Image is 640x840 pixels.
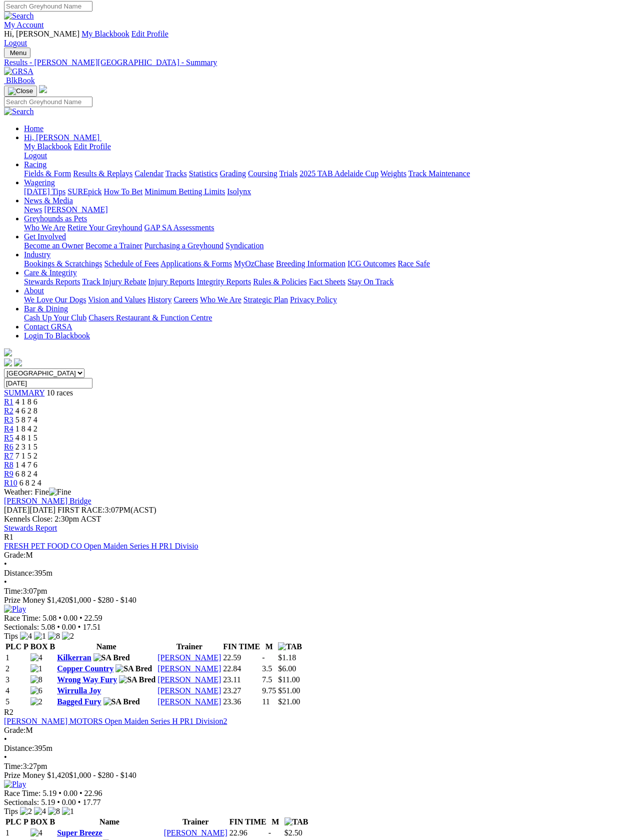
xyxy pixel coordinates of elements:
text: 7.5 [262,675,272,684]
span: PLC [5,817,21,826]
div: M [4,551,636,560]
span: • [78,623,81,631]
img: 2 [30,697,42,706]
a: Trials [279,169,297,178]
span: BlkBook [6,76,35,85]
a: Applications & Forms [160,259,232,268]
td: 4 [5,686,29,696]
img: 8 [30,675,42,684]
a: Bookings & Scratchings [24,259,102,268]
td: 5 [5,697,29,707]
img: 1 [34,632,46,641]
div: Greyhounds as Pets [24,223,636,232]
div: Wagering [24,187,636,196]
img: 8 [48,807,60,816]
a: [PERSON_NAME] Bridge [4,497,91,505]
span: R5 [4,434,13,442]
span: 22.59 [84,614,102,622]
span: R9 [4,470,13,478]
a: Wrong Way Fury [57,675,117,684]
a: [PERSON_NAME] [157,686,221,695]
a: [DATE] Tips [24,187,65,196]
div: Prize Money $1,420 [4,596,636,605]
a: Careers [173,295,198,304]
div: Bar & Dining [24,313,636,322]
div: 395m [4,744,636,753]
a: Login To Blackbook [24,331,90,340]
span: • [4,753,7,761]
span: Time: [4,587,23,595]
img: 8 [48,632,60,641]
a: Wagering [24,178,55,187]
a: R4 [4,425,13,433]
td: 22.96 [229,828,267,838]
div: About [24,295,636,304]
td: 22.59 [222,653,260,663]
span: PLC [5,642,21,651]
a: MyOzChase [234,259,274,268]
span: P [23,642,28,651]
span: $21.00 [278,697,300,706]
a: BlkBook [4,76,35,85]
a: Contact GRSA [24,322,72,331]
span: 5.08 [42,614,56,622]
a: [PERSON_NAME] [157,675,221,684]
div: My Account [4,30,636,48]
td: 23.36 [222,697,260,707]
img: GRSA [4,67,33,76]
div: 3:27pm [4,762,636,771]
a: Chasers Restaurant & Function Centre [88,313,212,322]
th: Name [56,817,162,827]
a: R6 [4,443,13,451]
img: SA Bred [103,697,140,706]
span: • [57,798,60,806]
span: [DATE] [4,506,55,514]
span: Sectionals: [4,623,39,631]
a: Fact Sheets [309,277,345,286]
a: Edit Profile [74,142,111,151]
div: M [4,726,636,735]
a: Super Breeze [57,828,102,837]
a: Tracks [165,169,187,178]
span: P [23,817,28,826]
span: Tips [4,807,18,815]
a: [PERSON_NAME] [157,664,221,673]
a: Results & Replays [73,169,132,178]
text: - [262,653,264,662]
a: [PERSON_NAME] MOTORS Open Maiden Series H PR1 Division2 [4,717,227,725]
span: • [79,614,82,622]
div: Care & Integrity [24,277,636,286]
a: How To Bet [104,187,143,196]
a: Breeding Information [276,259,345,268]
a: Minimum Betting Limits [144,187,225,196]
span: R3 [4,415,13,424]
td: 2 [5,664,29,674]
button: Toggle navigation [4,86,37,97]
text: 3.5 [262,664,272,673]
th: M [261,642,276,652]
a: Become a Trainer [85,241,142,250]
span: • [58,789,61,797]
img: 4 [20,632,32,641]
a: R8 [4,461,13,469]
span: Sectionals: [4,798,39,806]
img: 2 [20,807,32,816]
img: 1 [30,664,42,673]
span: 1 8 4 2 [15,425,37,433]
span: $11.00 [278,675,299,684]
span: Weather: Fine [4,488,71,496]
span: Tips [4,632,18,640]
span: 0.00 [63,789,77,797]
span: • [57,623,60,631]
div: News & Media [24,205,636,214]
a: R1 [4,397,13,406]
img: 4 [30,653,42,662]
div: Results - [PERSON_NAME][GEOGRAPHIC_DATA] - Summary [4,58,636,67]
text: 11 [262,697,269,706]
span: FIRST RACE: [57,506,104,514]
span: Hi, [PERSON_NAME] [24,133,99,142]
a: My Account [4,21,44,29]
td: 3 [5,675,29,685]
img: Play [4,605,26,614]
